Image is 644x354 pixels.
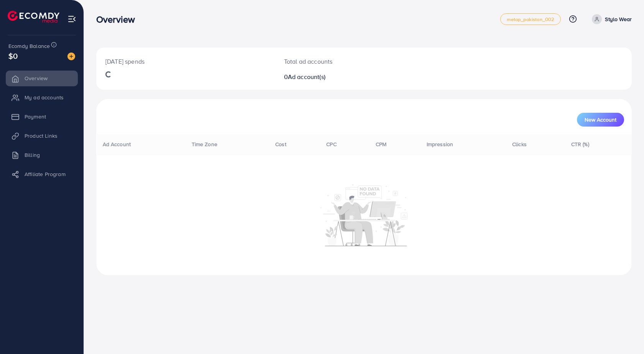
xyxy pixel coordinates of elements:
span: Ad account(s) [288,72,325,81]
p: Total ad accounts [284,57,399,66]
h2: 0 [284,73,399,81]
button: New Account [577,113,624,127]
span: $0 [8,50,18,61]
h3: Overview [96,14,141,25]
a: Stylo Wear [589,14,632,24]
img: image [67,53,75,60]
span: metap_pakistan_002 [507,17,555,22]
img: logo [8,11,59,23]
span: New Account [585,117,616,122]
img: menu [67,15,76,23]
p: Stylo Wear [605,15,632,24]
a: metap_pakistan_002 [500,13,561,25]
span: Ecomdy Balance [8,42,50,50]
p: [DATE] spends [105,57,266,66]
